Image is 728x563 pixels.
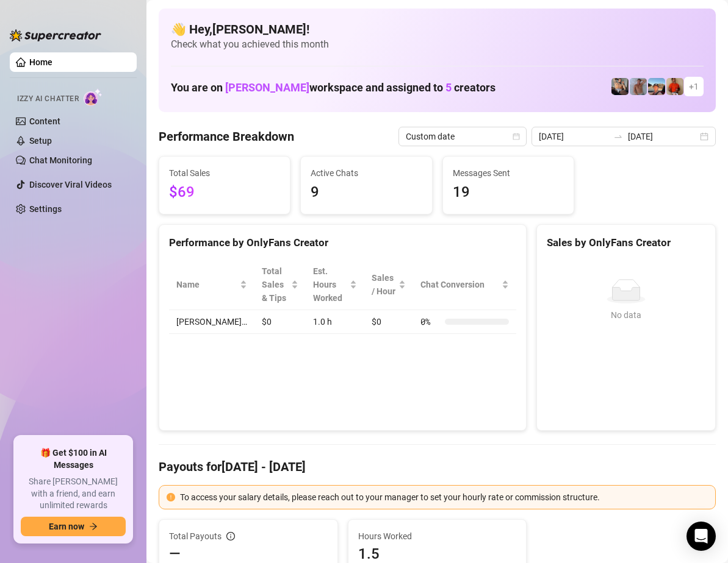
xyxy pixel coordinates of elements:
span: to [613,132,623,141]
a: Chat Monitoring [29,155,92,165]
span: Sales / Hour [372,271,397,298]
span: Earn now [49,522,84,531]
div: Open Intercom Messenger [687,522,716,551]
img: Zach [648,78,665,95]
img: Joey [630,78,647,95]
a: Settings [29,204,62,214]
span: [PERSON_NAME] [225,81,309,94]
span: arrow-right [89,522,98,531]
a: Content [29,116,60,126]
span: + 1 [689,80,699,93]
h4: 👋 Hey, [PERSON_NAME] ! [171,21,704,38]
span: info-circle [226,532,235,540]
a: Discover Viral Videos [29,180,112,189]
h4: Performance Breakdown [159,128,294,145]
img: AI Chatter [84,88,103,106]
a: Setup [29,136,52,146]
span: Total Payouts [169,529,222,543]
div: No data [552,308,701,322]
button: Earn nowarrow-right [21,517,126,536]
td: $0 [254,310,306,334]
span: Hours Worked [358,529,517,543]
h4: Payouts for [DATE] - [DATE] [159,458,716,475]
span: Active Chats [311,166,422,180]
td: 1.0 h [306,310,364,334]
th: Name [169,260,254,310]
td: [PERSON_NAME]… [169,310,254,334]
span: calendar [513,133,520,140]
div: Performance by OnlyFans Creator [169,235,516,251]
span: $69 [169,181,280,204]
input: End date [628,130,697,143]
span: Messages Sent [453,166,564,180]
img: logo-BBDzfeDw.svg [10,29,101,41]
th: Sales / Hour [364,260,414,310]
span: 9 [311,181,422,204]
div: To access your salary details, please reach out to your manager to set your hourly rate or commis... [180,490,708,504]
span: Custom date [406,127,519,146]
th: Chat Conversion [413,260,516,310]
td: $0 [364,310,414,334]
input: Start date [539,130,608,143]
span: exclamation-circle [167,493,175,501]
a: Home [29,57,52,67]
span: Total Sales & Tips [262,264,289,305]
span: 19 [453,181,564,204]
img: George [611,78,629,95]
span: Share [PERSON_NAME] with a friend, and earn unlimited rewards [21,476,126,512]
span: Izzy AI Chatter [17,93,79,105]
th: Total Sales & Tips [254,260,306,310]
span: Total Sales [169,166,280,180]
div: Sales by OnlyFans Creator [547,235,705,251]
span: Name [176,278,237,291]
span: Chat Conversion [420,278,499,291]
span: 🎁 Get $100 in AI Messages [21,447,126,471]
span: 0 % [420,315,440,328]
h1: You are on workspace and assigned to creators [171,81,496,94]
img: Justin [666,78,683,95]
span: 5 [445,81,452,94]
span: swap-right [613,132,623,141]
div: Est. Hours Worked [313,264,347,305]
span: Check what you achieved this month [171,38,704,51]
